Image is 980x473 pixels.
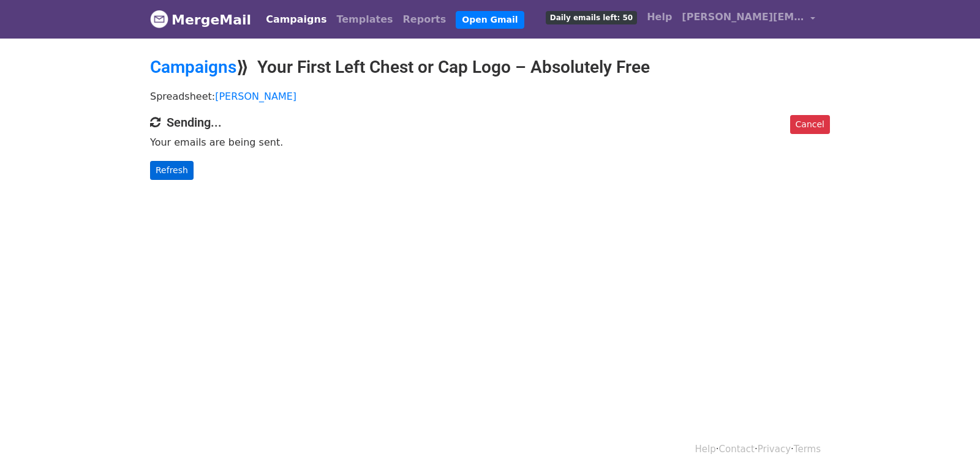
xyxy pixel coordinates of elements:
a: Contact [719,444,755,455]
a: Help [642,5,677,29]
a: Open Gmail [456,11,524,29]
a: Privacy [758,444,791,455]
a: Help [695,444,716,455]
span: Daily emails left: 50 [546,11,637,24]
a: [PERSON_NAME] [215,91,296,102]
span: [PERSON_NAME][EMAIL_ADDRESS][DOMAIN_NAME] [682,10,804,24]
img: MergeMail logo [150,10,168,28]
a: Templates [331,7,398,32]
a: Daily emails left: 50 [541,5,642,29]
a: Cancel [790,115,830,134]
a: [PERSON_NAME][EMAIL_ADDRESS][DOMAIN_NAME] [677,5,820,34]
a: MergeMail [150,7,251,32]
p: Your emails are being sent. [150,136,830,149]
a: Reports [398,7,451,32]
p: Spreadsheet: [150,90,830,103]
a: Refresh [150,161,194,180]
h4: Sending... [150,115,830,130]
h2: ⟫ Your First Left Chest or Cap Logo – Absolutely Free [150,57,830,78]
iframe: Chat Widget [919,414,980,473]
a: Terms [794,444,821,455]
a: Campaigns [261,7,331,32]
a: Campaigns [150,57,236,77]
